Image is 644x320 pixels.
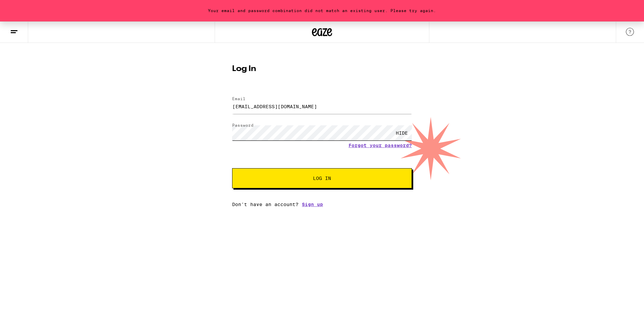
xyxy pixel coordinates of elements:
h1: Log In [232,65,412,73]
div: HIDE [392,125,412,140]
span: Log In [313,176,331,181]
label: Email [232,97,246,101]
input: Email [232,99,412,114]
button: Log In [232,168,412,188]
div: Don't have an account? [232,202,412,207]
span: Hi. Need any help? [4,5,48,10]
a: Forgot your password? [348,143,412,148]
a: Sign up [302,202,323,207]
label: Password [232,123,254,127]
